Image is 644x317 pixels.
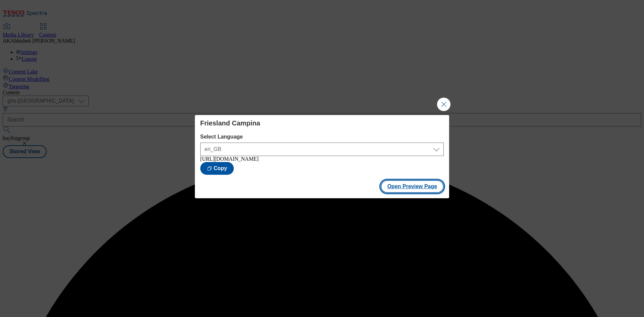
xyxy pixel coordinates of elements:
[381,180,444,193] button: Open Preview Page
[195,115,449,198] div: Modal
[200,134,444,140] label: Select Language
[437,98,450,111] button: Close Modal
[200,119,444,127] h4: Friesland Campina
[200,156,444,162] div: [URL][DOMAIN_NAME]
[200,162,234,175] button: Copy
